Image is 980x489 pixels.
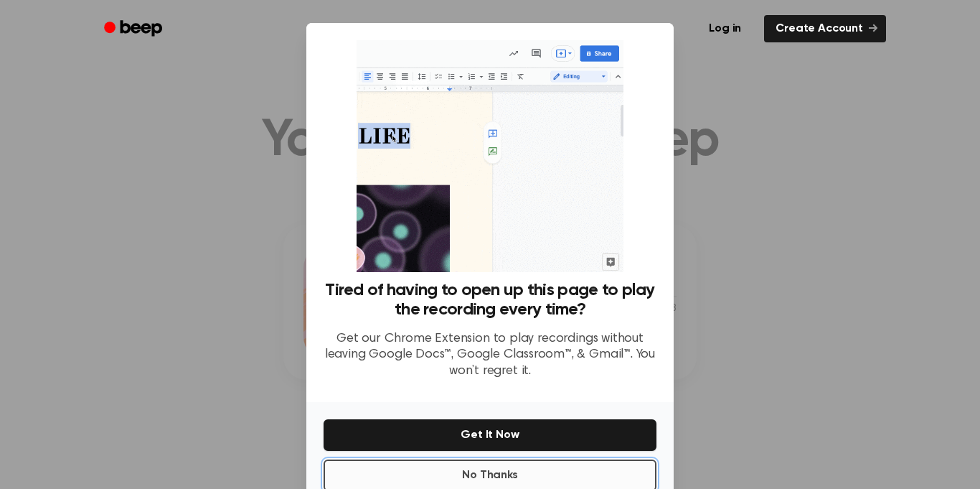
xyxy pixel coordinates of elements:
img: Beep extension in action [357,40,623,272]
a: Log in [694,12,755,45]
a: Beep [94,15,175,43]
a: Create Account [764,15,886,42]
p: Get our Chrome Extension to play recordings without leaving Google Docs™, Google Classroom™, & Gm... [324,331,656,380]
button: Get It Now [324,419,656,451]
h3: Tired of having to open up this page to play the recording every time? [324,281,656,320]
